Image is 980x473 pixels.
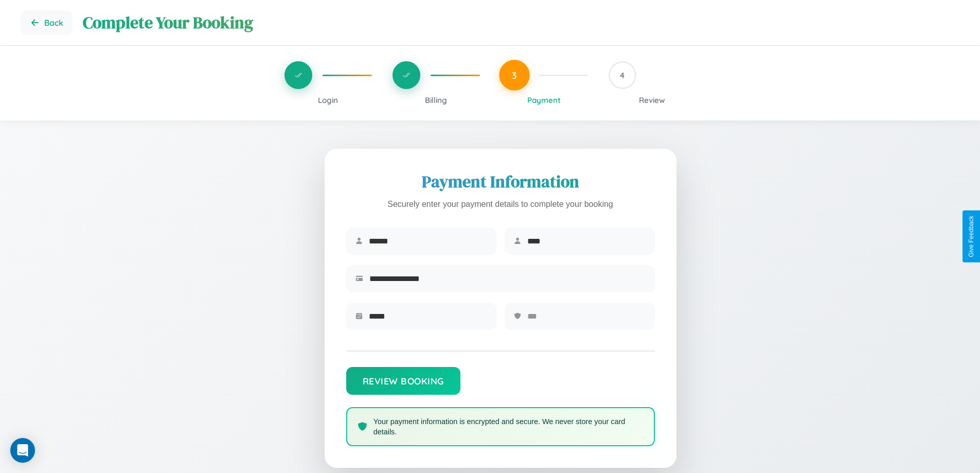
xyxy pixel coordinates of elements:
[346,367,460,395] button: Review Booking
[620,70,625,80] span: 4
[639,95,665,105] span: Review
[512,69,517,81] span: 3
[346,197,655,212] p: Securely enter your payment details to complete your booking
[346,170,655,193] h2: Payment Information
[318,95,338,105] span: Login
[527,95,561,105] span: Payment
[83,11,959,34] h1: Complete Your Booking
[21,10,73,35] button: Go back
[968,216,975,257] div: Give Feedback
[425,95,447,105] span: Billing
[10,438,35,463] div: Open Intercom Messenger
[373,416,644,437] p: Your payment information is encrypted and secure. We never store your card details.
